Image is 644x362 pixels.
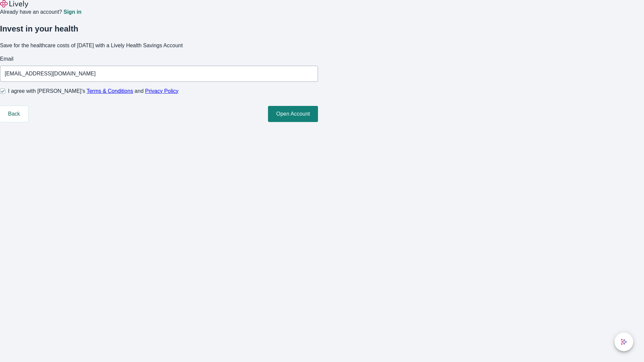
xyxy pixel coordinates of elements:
a: Sign in [63,9,81,15]
svg: Lively AI Assistant [621,339,627,345]
a: Terms & Conditions [87,88,133,94]
span: I agree with [PERSON_NAME]’s and [8,87,178,95]
a: Privacy Policy [145,88,179,94]
button: chat [614,333,633,351]
button: Open Account [268,106,318,122]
